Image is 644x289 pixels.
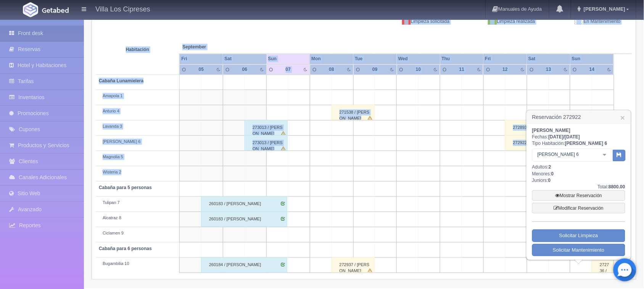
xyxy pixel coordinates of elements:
div: 08 [325,66,338,73]
a: Mostrar Reservación [532,190,625,201]
b: 0 [548,178,551,183]
b: [PERSON_NAME] 6 [565,141,607,146]
a: Solicitar Limpieza [532,230,625,242]
div: 12 [499,66,512,73]
b: [PERSON_NAME] [532,128,571,133]
th: Fri [179,54,223,64]
span: [PERSON_NAME] 6 [536,151,597,158]
div: 273013 / [PERSON_NAME] [245,120,288,135]
b: 0 [551,171,554,177]
div: 06 [238,66,251,73]
b: 2 [549,164,551,170]
th: Thu [440,54,484,64]
span: [PERSON_NAME] [582,6,625,12]
img: Getabed [42,7,69,13]
div: Amapola 1 [99,93,176,99]
div: Limpieza realizada [455,18,541,25]
div: 260183 / [PERSON_NAME] [201,212,287,227]
th: Wed [397,54,440,64]
div: 07 [282,66,295,73]
th: Tue [353,54,397,64]
b: Cabaña para 6 personas [99,246,152,251]
div: Fechas: Tipo Habitación: Adultos: Menores: Juniors: [532,127,625,256]
div: Ciclamen 9 [99,230,176,236]
div: Limpieza solicitada [370,18,455,25]
div: Alcatraz 8 [99,215,176,221]
div: 09 [369,66,382,73]
div: Magnolia 5 [99,154,176,160]
img: Getabed [23,2,38,17]
div: En Mantenimiento [541,18,626,25]
div: Wisteria 2 [99,169,176,175]
b: Cabaña Lunamielera [99,78,143,83]
th: Sat [223,54,266,64]
div: 272937 / [PERSON_NAME] [332,257,375,273]
b: 8800.00 [609,184,625,189]
th: Mon [310,54,353,64]
div: 260184 / [PERSON_NAME] [201,257,287,273]
th: Sun [570,54,614,64]
th: Fri [483,54,527,64]
th: Sat [527,54,570,64]
a: Modificar Reservación [532,203,625,214]
div: Total: [532,184,625,190]
div: 273013 / [PERSON_NAME] [245,135,288,151]
h4: Villa Los Cipreses [95,4,150,13]
div: 272893 / [PERSON_NAME] [505,120,613,135]
b: / [549,134,580,140]
div: 272736 / [PERSON_NAME] [592,257,613,273]
th: Sun [267,54,310,64]
span: [DATE] [565,134,580,140]
div: 13 [542,66,555,73]
div: 11 [455,66,469,73]
div: 272922 / [PERSON_NAME] [505,135,613,151]
a: Solicitar Mantenimiento [532,244,625,257]
div: 10 [412,66,425,73]
span: September [182,44,263,50]
div: Lavanda 3 [99,124,176,130]
span: [DATE] [549,134,564,140]
b: Cabaña para 5 personas [99,185,152,190]
div: 271538 / [PERSON_NAME] [332,105,375,120]
div: 14 [586,66,599,73]
h3: Reservación 272922 [527,111,631,124]
a: × [621,114,625,122]
div: [PERSON_NAME] 6 [99,139,176,145]
strong: Habitación [126,47,149,52]
div: Tulipan 7 [99,200,176,206]
div: 05 [195,66,208,73]
div: 260183 / [PERSON_NAME] [201,196,287,212]
div: Bugambilia 10 [99,261,176,267]
div: Anturio 4 [99,108,176,114]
